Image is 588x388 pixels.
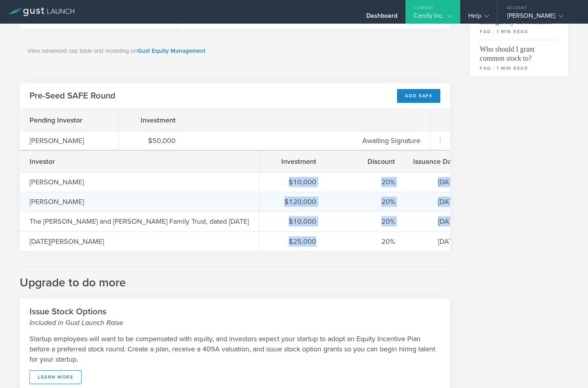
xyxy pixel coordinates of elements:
div: $10,000 [269,177,316,187]
div: 20% [336,216,395,226]
div: $50,000 [128,136,176,146]
div: [DATE][PERSON_NAME] [30,236,108,247]
h2: Issue Stock Options [30,306,440,328]
h2: Pre-Seed SAFE Round [30,90,115,102]
div: [PERSON_NAME] [30,197,108,207]
a: Gust Equity Management [137,47,206,54]
div: 20% [336,236,395,247]
div: [DATE] [415,236,458,247]
span: Who should I grant common stock to? [480,40,558,63]
p: View advanced cap table and modeling on [28,46,442,56]
div: Cerofy Inc. [414,12,452,24]
div: $25,000 [269,236,316,247]
div: [DATE] [415,177,458,187]
div: Add SAFE [397,89,440,103]
div: [DATE] [415,197,458,207]
div: 20% [336,197,395,207]
div: Investment [128,115,176,125]
div: $120,000 [269,197,316,207]
a: learn more [30,370,82,384]
small: Included in Gust Launch Raise [30,317,440,328]
div: Investment [269,156,316,167]
div: Discount [336,156,395,167]
small: faq - 1 min read [480,28,558,35]
a: Who should I grant common stock to?faq - 1 min read [470,40,568,76]
p: Startup employees will want to be compensated with equity, and investors expect your startup to a... [30,334,440,364]
div: Dashboard [366,12,398,24]
div: 20% [336,177,395,187]
div: Investor [30,156,108,167]
div: Pending Investor [30,115,108,125]
div: The [PERSON_NAME] and [PERSON_NAME] Family Trust, dated [DATE] [30,216,249,226]
div: Issuance Date [415,156,458,167]
div: [DATE] [415,216,458,226]
small: faq - 1 min read [480,65,558,72]
div: Help [468,12,489,24]
div: [PERSON_NAME] [507,12,574,24]
h2: Upgrade to do more [20,267,450,291]
div: $10,000 [269,216,316,226]
div: [PERSON_NAME] [30,177,108,187]
span: Awaiting Signature [362,136,420,145]
div: [PERSON_NAME] [30,136,108,146]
